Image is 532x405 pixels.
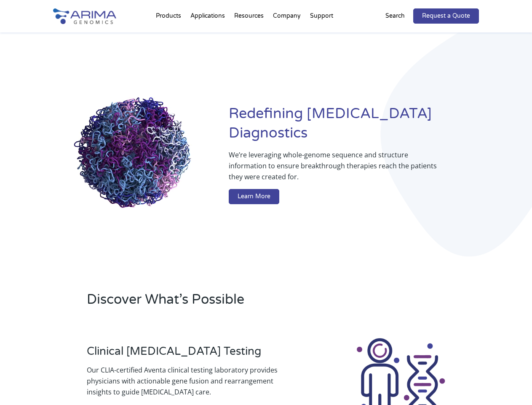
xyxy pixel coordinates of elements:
[229,104,479,149] h1: Redefining [MEDICAL_DATA] Diagnostics
[53,8,116,24] img: Arima-Genomics-logo
[87,290,366,316] h2: Discover What’s Possible
[87,345,299,364] h3: Clinical [MEDICAL_DATA] Testing
[413,8,479,24] a: Request a Quote
[385,11,405,22] p: Search
[229,149,445,189] p: We’re leveraging whole-genome sequence and structure information to ensure breakthrough therapies...
[229,189,279,204] a: Learn More
[87,364,299,397] p: Our CLIA-certified Aventa clinical testing laboratory provides physicians with actionable gene fu...
[490,364,532,405] iframe: Chat Widget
